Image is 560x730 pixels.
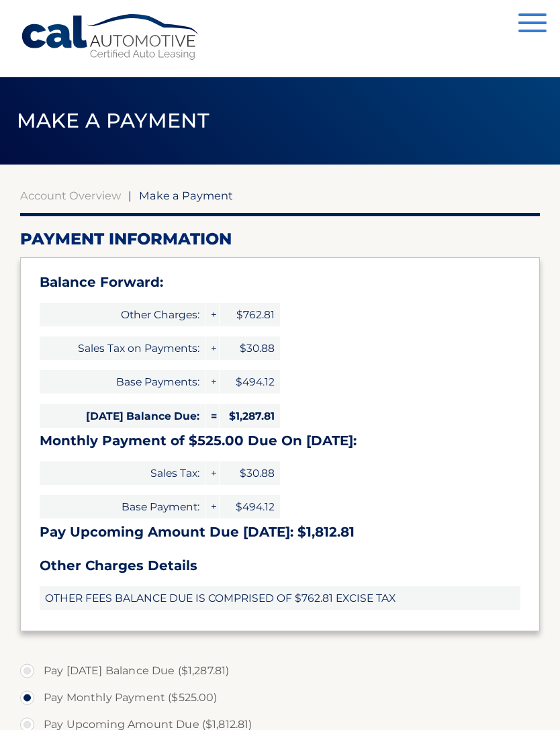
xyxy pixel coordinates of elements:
span: + [205,370,219,394]
span: | [128,189,132,202]
h3: Other Charges Details [40,557,520,574]
span: $494.12 [220,495,280,518]
span: Make a Payment [17,108,209,133]
h2: Payment Information [20,229,540,249]
span: OTHER FEES BALANCE DUE IS COMPRISED OF $762.81 EXCISE TAX [40,586,520,610]
span: Base Payment: [40,495,205,518]
span: $494.12 [220,370,280,394]
span: [DATE] Balance Due: [40,404,205,428]
span: $30.88 [220,336,280,360]
a: Cal Automotive [20,13,201,61]
h3: Monthly Payment of $525.00 Due On [DATE]: [40,432,520,449]
span: + [205,495,219,518]
button: Menu [518,13,547,36]
span: Sales Tax on Payments: [40,336,205,360]
span: Base Payments: [40,370,205,394]
h3: Pay Upcoming Amount Due [DATE]: $1,812.81 [40,524,520,541]
label: Pay [DATE] Balance Due ($1,287.81) [20,657,540,684]
span: Make a Payment [139,189,233,202]
span: + [205,461,219,485]
span: $30.88 [220,461,280,485]
span: Sales Tax: [40,461,205,485]
h3: Balance Forward: [40,274,520,291]
span: + [205,303,219,326]
span: $762.81 [220,303,280,326]
span: Other Charges: [40,303,205,326]
span: = [205,404,219,428]
span: $1,287.81 [220,404,280,428]
span: + [205,336,219,360]
a: Account Overview [20,189,121,202]
label: Pay Monthly Payment ($525.00) [20,684,540,711]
